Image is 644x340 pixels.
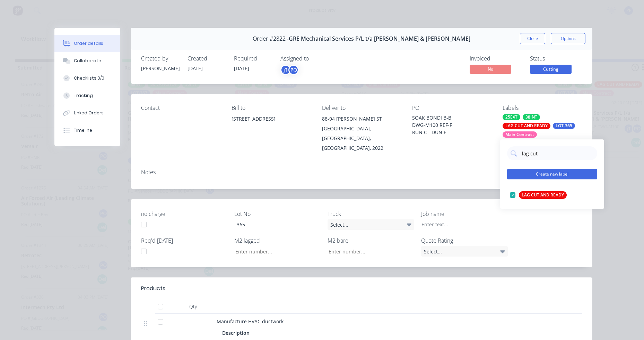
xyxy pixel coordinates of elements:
[421,210,508,218] label: Job name
[141,55,179,62] div: Created by
[328,210,414,218] label: Truck
[328,236,414,245] label: M2 bare
[507,190,569,200] button: LAG CUT AND READY
[280,65,299,75] button: jTPO
[234,210,321,218] label: Lot No
[54,35,120,52] button: Order details
[54,104,120,122] button: Linked Orders
[503,105,582,111] div: Labels
[54,70,120,87] button: Checklists 0/0
[322,114,401,124] div: 88-94 [PERSON_NAME] ST
[141,210,228,218] label: no charge
[519,191,567,199] div: LAG CUT AND READY
[54,122,120,139] button: Timeline
[188,65,203,72] span: [DATE]
[188,55,226,62] div: Created
[322,105,401,111] div: Deliver to
[280,65,291,75] div: jT
[530,65,572,73] span: Cutting
[74,110,104,116] div: Linked Orders
[503,114,520,120] div: 25EXT
[141,236,228,245] label: Req'd [DATE]
[551,33,585,44] button: Options
[412,114,491,136] div: SOAK BONDI B-B DWG-M100 REF-F RUN C - DUN E
[322,114,401,153] div: 88-94 [PERSON_NAME] ST[GEOGRAPHIC_DATA], [GEOGRAPHIC_DATA], [GEOGRAPHIC_DATA], 2022
[172,300,214,314] div: Qty
[141,105,220,111] div: Contact
[217,318,284,325] span: Manufacture HVAC ductwork
[141,169,582,176] div: Notes
[503,123,550,129] div: LAG CUT AND READY
[328,219,414,230] div: Select...
[74,75,104,81] div: Checklists 0/0
[74,40,103,47] div: Order details
[74,127,92,133] div: Timeline
[523,114,540,120] div: 38INT
[507,169,597,179] button: Create new label
[280,55,350,62] div: Assigned to
[521,146,594,160] input: Search labels
[229,246,321,257] input: Enter number...
[232,114,311,124] div: [STREET_ADDRESS]
[234,65,249,72] span: [DATE]
[141,284,165,293] div: Products
[234,236,321,245] label: M2 lagged
[74,92,93,99] div: Tracking
[421,236,508,245] label: Quote Rating
[412,105,491,111] div: PO
[232,105,311,111] div: Bill to
[234,55,272,62] div: Required
[141,65,179,72] div: [PERSON_NAME]
[553,123,575,129] div: LOT-365
[74,58,101,64] div: Collaborate
[54,87,120,104] button: Tracking
[222,328,252,338] div: Description
[470,65,511,73] span: No
[322,124,401,153] div: [GEOGRAPHIC_DATA], [GEOGRAPHIC_DATA], [GEOGRAPHIC_DATA], 2022
[289,35,470,42] span: GRE Mechanical Services P/L t/a [PERSON_NAME] & [PERSON_NAME]
[54,52,120,70] button: Collaborate
[253,35,289,42] span: Order #2822 -
[288,65,299,75] div: PO
[232,114,311,136] div: [STREET_ADDRESS]
[421,246,508,257] div: Select...
[520,33,545,44] button: Close
[323,246,414,257] input: Enter number...
[530,55,582,62] div: Status
[229,219,316,229] div: -365
[503,131,537,138] div: Main Contract
[470,55,522,62] div: Invoiced
[530,65,572,75] button: Cutting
